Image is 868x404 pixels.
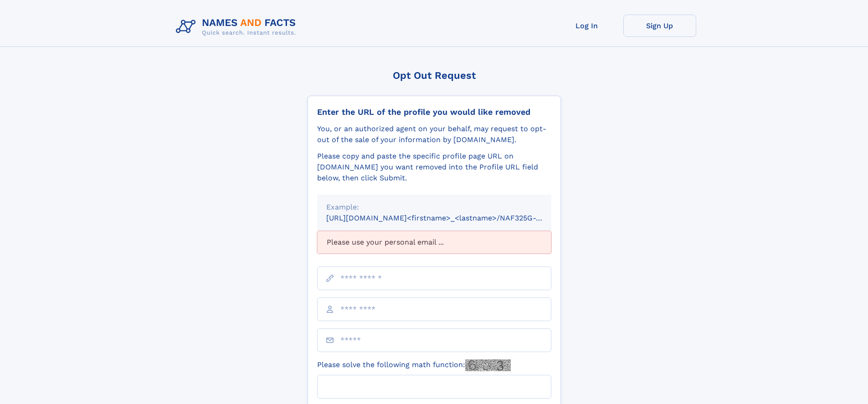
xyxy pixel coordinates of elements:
div: You, or an authorized agent on your behalf, may request to opt-out of the sale of your informatio... [317,123,551,145]
a: Sign Up [623,15,696,37]
img: Logo Names and Facts [172,15,303,39]
a: Log In [550,15,623,37]
div: Please copy and paste the specific profile page URL on [DOMAIN_NAME] you want removed into the Pr... [317,151,551,184]
div: Example: [326,202,542,213]
div: Opt Out Request [308,70,561,81]
div: Please use your personal email ... [317,231,551,254]
label: Please solve the following math function: [317,359,511,371]
small: [URL][DOMAIN_NAME]<firstname>_<lastname>/NAF325G-xxxxxxxx [326,214,569,222]
div: Enter the URL of the profile you would like removed [317,107,551,117]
